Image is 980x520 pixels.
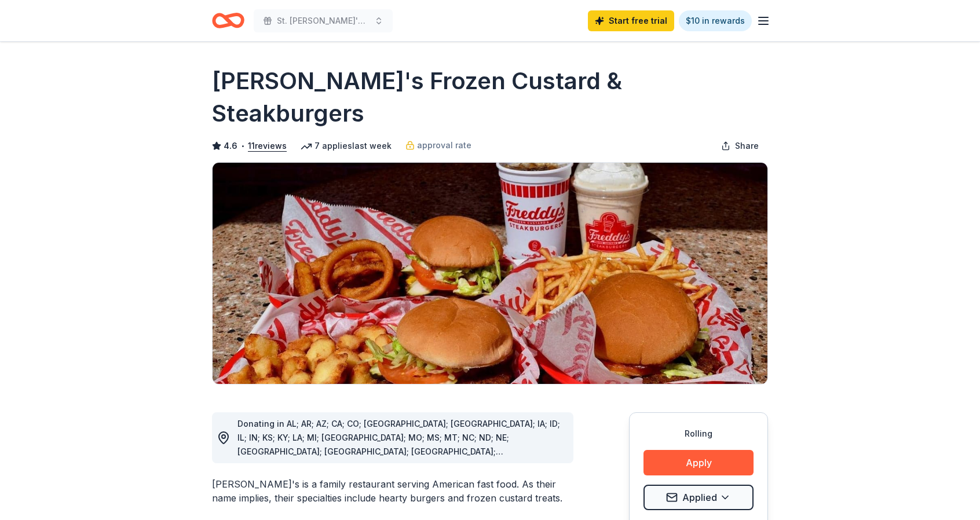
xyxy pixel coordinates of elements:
button: 11reviews [248,139,287,153]
div: [PERSON_NAME]'s is a family restaurant serving American fast food. As their name implies, their s... [212,477,573,505]
div: Rolling [643,427,754,441]
a: Home [212,7,244,34]
span: St. [PERSON_NAME]'s Women's Auxiliary Bag Bingo [277,14,370,28]
a: $10 in rewards [679,10,752,31]
button: Applied [643,485,754,510]
h1: [PERSON_NAME]'s Frozen Custard & Steakburgers [212,65,768,130]
div: 7 applies last week [301,139,392,153]
img: Image for Freddy's Frozen Custard & Steakburgers [213,163,767,384]
button: Share [712,134,768,158]
a: Start free trial [588,10,674,31]
button: St. [PERSON_NAME]'s Women's Auxiliary Bag Bingo [254,9,393,32]
span: Share [735,139,759,153]
a: approval rate [405,138,471,152]
span: Applied [682,490,717,505]
span: approval rate [417,138,471,152]
span: Donating in AL; AR; AZ; CA; CO; [GEOGRAPHIC_DATA]; [GEOGRAPHIC_DATA]; IA; ID; IL; IN; KS; KY; LA;... [237,419,560,484]
button: Apply [643,450,754,475]
span: 4.6 [224,139,237,153]
span: • [241,141,245,151]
